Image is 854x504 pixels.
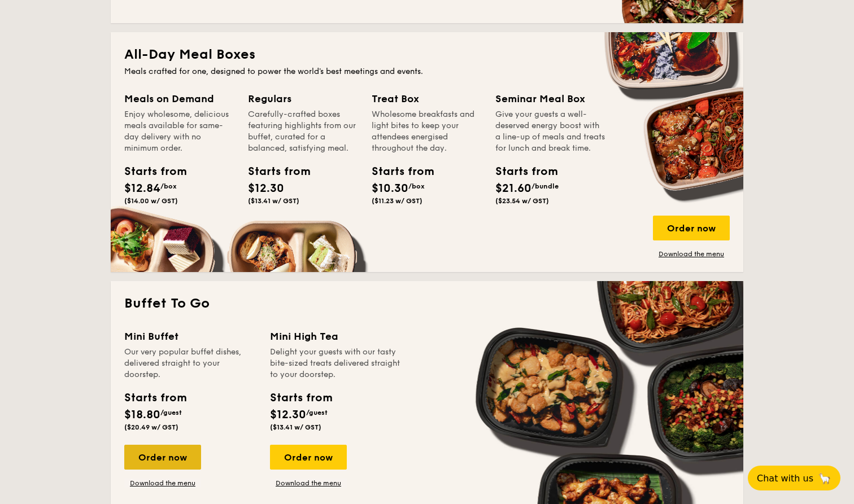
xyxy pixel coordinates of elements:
[495,182,531,195] span: $21.60
[160,182,177,190] span: /box
[653,249,730,258] a: Download the menu
[372,182,408,195] span: $10.30
[124,423,178,431] span: ($20.49 w/ GST)
[818,472,831,485] span: 🦙
[124,408,160,422] span: $18.80
[531,182,559,190] span: /bundle
[270,347,402,380] div: Delight your guests with our tasty bite-sized treats delivered straight to your doorstep.
[270,389,332,406] div: Starts from
[248,197,299,205] span: ($13.41 w/ GST)
[748,466,840,490] button: Chat with us🦙
[124,109,234,154] div: Enjoy wholesome, delicious meals available for same-day delivery with no minimum order.
[270,445,347,470] div: Order now
[757,473,813,484] span: Chat with us
[270,408,306,422] span: $12.30
[124,163,175,180] div: Starts from
[248,91,358,107] div: Regulars
[124,66,730,77] div: Meals crafted for one, designed to power the world's best meetings and events.
[408,182,425,190] span: /box
[248,109,358,154] div: Carefully-crafted boxes featuring highlights from our buffet, curated for a balanced, satisfying ...
[653,216,730,240] div: Order now
[495,163,546,180] div: Starts from
[495,197,549,205] span: ($23.54 w/ GST)
[124,347,256,380] div: Our very popular buffet dishes, delivered straight to your doorstep.
[270,423,321,431] span: ($13.41 w/ GST)
[124,479,201,488] a: Download the menu
[270,328,402,344] div: Mini High Tea
[372,163,422,180] div: Starts from
[372,109,482,154] div: Wholesome breakfasts and light bites to keep your attendees energised throughout the day.
[160,409,182,417] span: /guest
[495,91,605,107] div: Seminar Meal Box
[248,163,299,180] div: Starts from
[124,182,160,195] span: $12.84
[270,479,347,488] a: Download the menu
[124,295,730,313] h2: Buffet To Go
[372,197,422,205] span: ($11.23 w/ GST)
[372,91,482,107] div: Treat Box
[124,46,730,64] h2: All-Day Meal Boxes
[124,328,256,344] div: Mini Buffet
[124,445,201,470] div: Order now
[124,197,178,205] span: ($14.00 w/ GST)
[124,91,234,107] div: Meals on Demand
[248,182,284,195] span: $12.30
[495,109,605,154] div: Give your guests a well-deserved energy boost with a line-up of meals and treats for lunch and br...
[306,409,328,417] span: /guest
[124,389,186,406] div: Starts from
